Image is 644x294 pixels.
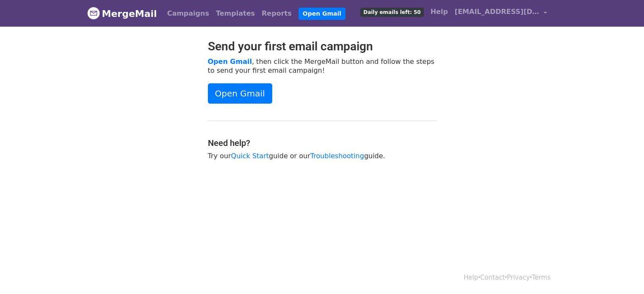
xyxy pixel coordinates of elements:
[360,8,423,17] span: Daily emails left: 50
[208,138,437,148] h4: Need help?
[208,151,437,160] p: Try our guide or our guide.
[231,152,269,160] a: Quick Start
[208,83,272,104] a: Open Gmail
[164,5,213,22] a: Campaigns
[258,5,295,22] a: Reports
[480,274,505,281] a: Contact
[310,152,364,160] a: Troubleshooting
[357,3,427,20] a: Daily emails left: 50
[299,8,345,20] a: Open Gmail
[507,274,530,281] a: Privacy
[208,58,252,66] a: Open Gmail
[208,39,437,54] h2: Send your first email campaign
[427,3,451,20] a: Help
[87,5,157,22] a: MergeMail
[451,3,550,23] a: [EMAIL_ADDRESS][DOMAIN_NAME]
[87,7,100,19] img: MergeMail logo
[213,5,258,22] a: Templates
[455,7,539,17] span: [EMAIL_ADDRESS][DOMAIN_NAME]
[208,57,437,75] p: , then click the MergeMail button and follow the steps to send your first email campaign!
[532,274,550,281] a: Terms
[464,274,478,281] a: Help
